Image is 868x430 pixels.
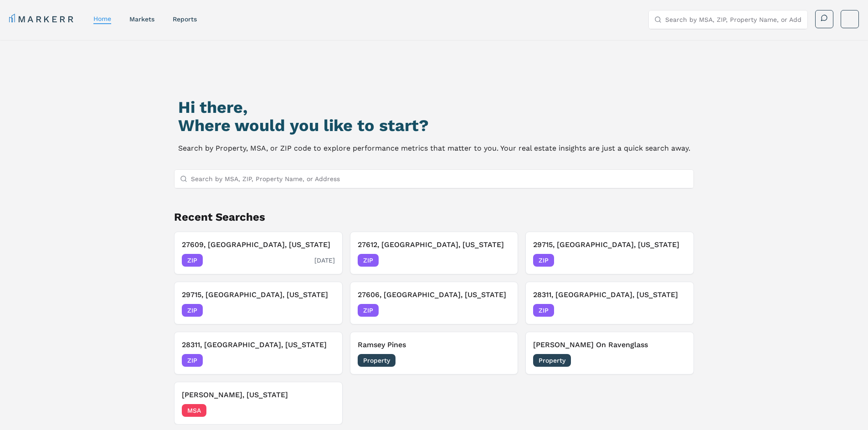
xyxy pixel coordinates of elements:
a: MARKERR [9,13,75,25]
h3: 29715, [GEOGRAPHIC_DATA], [US_STATE] [533,239,686,250]
span: [DATE] [666,356,686,365]
h3: 29715, [GEOGRAPHIC_DATA], [US_STATE] [182,289,335,300]
span: ZIP [182,304,203,317]
h3: Ramsey Pines [358,339,511,350]
h3: [PERSON_NAME] On Ravenglass [533,339,686,350]
span: Property [358,354,395,367]
span: [DATE] [490,256,510,265]
button: 28311, [GEOGRAPHIC_DATA], [US_STATE]ZIP[DATE] [174,332,343,374]
a: markets [129,15,154,23]
span: [DATE] [666,306,686,315]
button: 27612, [GEOGRAPHIC_DATA], [US_STATE]ZIP[DATE] [350,232,519,274]
span: [DATE] [490,306,510,315]
input: Search by MSA, ZIP, Property Name, or Address [191,170,688,188]
h2: Recent Searches [174,210,694,224]
p: Search by Property, MSA, or ZIP code to explore performance metrics that matter to you. Your real... [178,142,690,155]
h3: 27612, [GEOGRAPHIC_DATA], [US_STATE] [358,239,511,250]
button: 27609, [GEOGRAPHIC_DATA], [US_STATE]ZIP[DATE] [174,232,343,274]
h3: 28311, [GEOGRAPHIC_DATA], [US_STATE] [533,289,686,300]
span: [DATE] [490,356,510,365]
input: Search by MSA, ZIP, Property Name, or Address [665,10,802,29]
span: Property [533,354,571,367]
span: ZIP [533,254,554,267]
span: ZIP [358,304,379,317]
h3: 28311, [GEOGRAPHIC_DATA], [US_STATE] [182,339,335,350]
span: ZIP [182,254,203,267]
h3: 27606, [GEOGRAPHIC_DATA], [US_STATE] [358,289,511,300]
button: [PERSON_NAME] On RavenglassProperty[DATE] [525,332,694,374]
span: MSA [182,404,206,417]
h3: 27609, [GEOGRAPHIC_DATA], [US_STATE] [182,239,335,250]
button: Ramsey PinesProperty[DATE] [350,332,519,374]
button: 29715, [GEOGRAPHIC_DATA], [US_STATE]ZIP[DATE] [525,232,694,274]
a: reports [173,15,197,23]
button: 28311, [GEOGRAPHIC_DATA], [US_STATE]ZIP[DATE] [525,282,694,324]
span: ZIP [533,304,554,317]
h2: Where would you like to start? [178,116,690,135]
button: [PERSON_NAME], [US_STATE]MSA[DATE] [174,382,343,425]
a: home [93,15,111,22]
button: 27606, [GEOGRAPHIC_DATA], [US_STATE]ZIP[DATE] [350,282,519,324]
span: [DATE] [314,356,335,365]
span: ZIP [358,254,379,267]
span: ZIP [182,354,203,367]
h3: [PERSON_NAME], [US_STATE] [182,390,335,400]
span: [DATE] [314,256,335,265]
button: 29715, [GEOGRAPHIC_DATA], [US_STATE]ZIP[DATE] [174,282,343,324]
span: [DATE] [314,406,335,415]
h1: Hi there, [178,98,690,116]
span: [DATE] [666,256,686,265]
span: [DATE] [314,306,335,315]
